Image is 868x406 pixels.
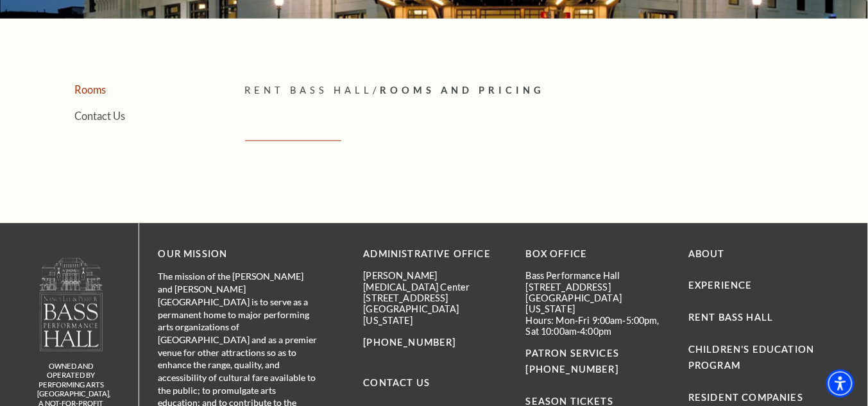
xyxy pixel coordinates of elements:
[526,292,669,315] p: [GEOGRAPHIC_DATA][US_STATE]
[158,246,319,262] p: OUR MISSION
[380,85,545,96] span: Rooms And Pricing
[688,248,725,259] a: About
[364,292,507,303] p: [STREET_ADDRESS]
[688,312,773,323] a: Rent Bass Hall
[688,392,803,403] a: Resident Companies
[364,335,507,351] p: [PHONE_NUMBER]
[526,246,669,262] p: BOX OFFICE
[526,270,669,281] p: Bass Performance Hall
[364,377,430,388] a: Contact Us
[245,85,373,96] span: Rent Bass Hall
[526,282,669,292] p: [STREET_ADDRESS]
[364,246,507,262] p: Administrative Office
[826,369,855,398] div: Accessibility Menu
[688,280,753,291] a: Experience
[75,110,126,122] a: Contact Us
[38,257,104,351] img: owned and operated by Performing Arts Fort Worth, A NOT-FOR-PROFIT 501(C)3 ORGANIZATION
[364,303,507,326] p: [GEOGRAPHIC_DATA][US_STATE]
[688,344,814,371] a: Children's Education Program
[526,346,669,378] p: PATRON SERVICES [PHONE_NUMBER]
[75,83,106,96] a: Rooms
[364,270,507,292] p: [PERSON_NAME][MEDICAL_DATA] Center
[526,315,669,337] p: Hours: Mon-Fri 9:00am-5:00pm, Sat 10:00am-4:00pm
[245,83,832,99] p: /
